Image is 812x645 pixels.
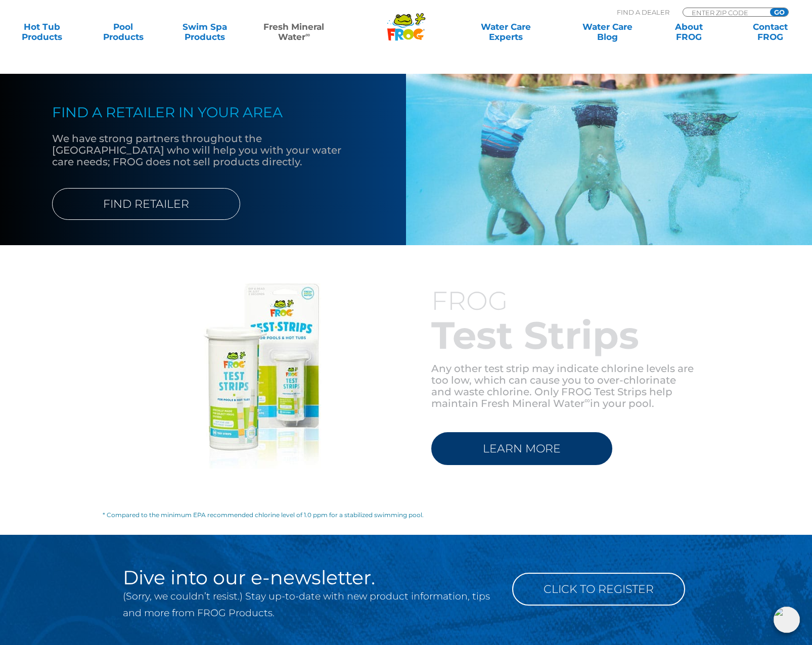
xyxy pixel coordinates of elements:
[431,363,697,409] p: Any other test strip may indicate chlorine levels are too low, which can cause you to over-chlori...
[10,22,73,42] a: Hot TubProducts
[576,22,639,42] a: Water CareBlog
[52,188,240,220] a: FIND RETAILER
[455,22,558,42] a: Water CareExperts
[201,283,321,469] img: mineral-water-frog-strips-v2
[774,607,800,633] img: openIcon
[770,8,788,16] input: GO
[92,22,155,42] a: PoolProducts
[123,588,497,621] p: (Sorry, we couldn’t resist.) Stay up-to-date with new product information, tips and more from FRO...
[691,8,759,17] input: Zip Code Form
[103,512,709,518] h6: * Compared to the minimum EPA recommended chlorine level of 1.0 ppm for a stabilized swimming pool.
[584,395,590,405] sup: ∞
[305,31,310,38] sup: ∞
[617,8,669,17] p: Find A Dealer
[431,287,697,315] h3: FROG
[173,22,236,42] a: Swim SpaProducts
[431,432,612,465] a: LEARN MORE
[739,22,802,42] a: ContactFROG
[512,573,685,606] a: Click to Register
[657,22,720,42] a: AboutFROG
[254,22,334,42] a: Fresh MineralWater∞
[52,104,355,120] h4: FIND A RETAILER IN YOUR AREA
[431,315,697,355] h2: Test Strips
[52,133,355,168] p: We have strong partners throughout the [GEOGRAPHIC_DATA] who will help you with your water care n...
[123,568,497,588] h2: Dive into our e-newsletter.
